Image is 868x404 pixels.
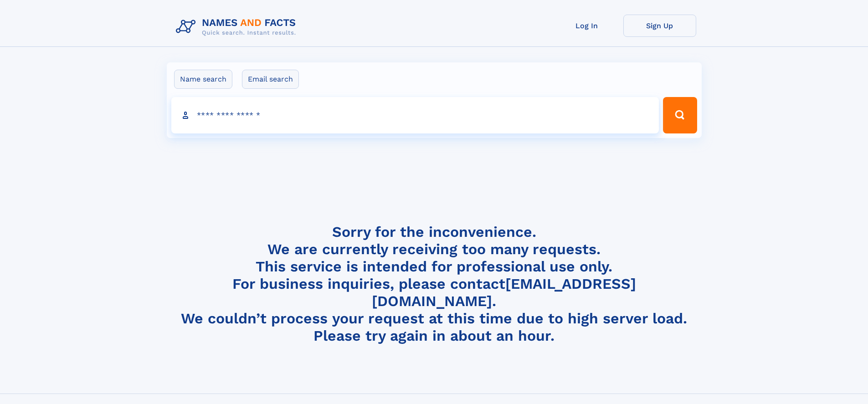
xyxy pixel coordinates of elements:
[663,97,697,133] button: Search Button
[171,97,659,133] input: search input
[550,15,623,37] a: Log In
[242,70,299,89] label: Email search
[372,275,636,310] a: [EMAIL_ADDRESS][DOMAIN_NAME]
[174,70,232,89] label: Name search
[623,15,696,37] a: Sign Up
[172,15,303,39] img: Logo Names and Facts
[172,223,696,345] h4: Sorry for the inconvenience. We are currently receiving too many requests. This service is intend...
